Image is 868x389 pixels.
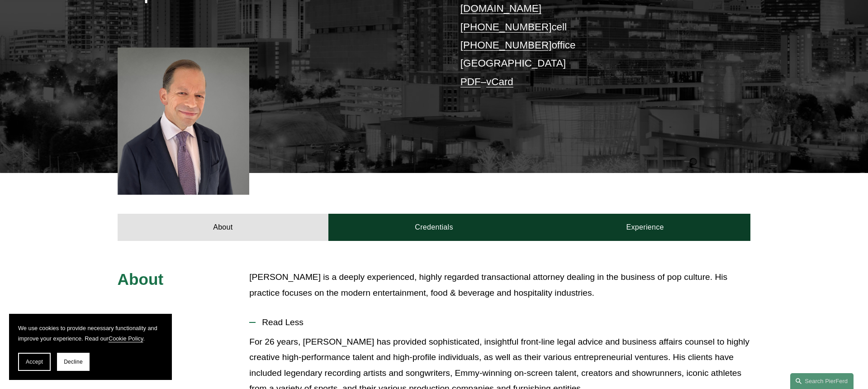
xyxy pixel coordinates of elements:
p: We use cookies to provide necessary functionality and improve your experience. Read our . [18,323,163,344]
a: [PHONE_NUMBER] [460,39,552,51]
a: vCard [486,76,513,87]
span: Accept [26,359,43,365]
a: PDF [460,76,481,87]
a: [PHONE_NUMBER] [460,21,552,33]
p: [PERSON_NAME] is a deeply experienced, highly regarded transactional attorney dealing in the busi... [249,269,750,301]
a: Cookie Policy [109,335,143,342]
button: Accept [18,353,51,371]
a: About [118,214,329,241]
a: Experience [540,214,751,241]
a: Search this site [790,373,854,389]
button: Read Less [249,311,750,334]
span: Read Less [256,317,750,327]
span: About [118,270,164,288]
span: Decline [64,359,83,365]
a: Credentials [328,214,540,241]
section: Cookie banner [9,314,172,380]
button: Decline [57,353,90,371]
